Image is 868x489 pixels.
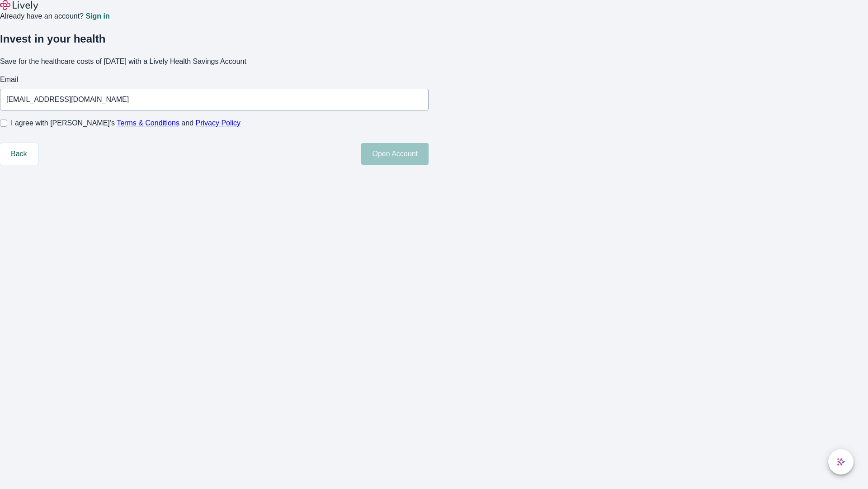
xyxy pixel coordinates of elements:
a: Terms & Conditions [117,119,179,127]
svg: Lively AI Assistant [836,457,845,466]
a: Privacy Policy [196,119,241,127]
button: chat [828,449,854,475]
a: Sign in [85,13,109,20]
span: I agree with [PERSON_NAME]’s and [11,118,241,129]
